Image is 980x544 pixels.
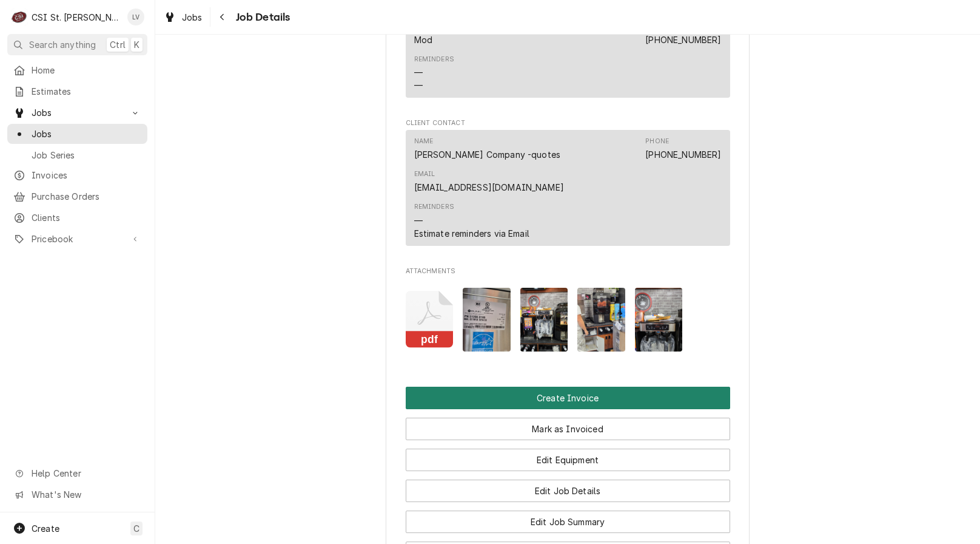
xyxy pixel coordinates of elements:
span: Create [32,523,59,534]
div: — [414,79,423,92]
div: Button Group Row [406,387,730,409]
div: Contact [406,130,730,246]
div: Email [414,169,435,179]
a: Go to Pricebook [7,229,147,249]
a: Jobs [159,7,207,27]
span: Purchase Orders [32,190,141,203]
button: Mark as Invoiced [406,418,730,440]
a: Jobs [7,124,147,144]
span: Invoices [32,169,141,182]
a: Go to Help Center [7,463,147,483]
div: CSI St. [PERSON_NAME] [32,11,121,24]
div: CSI St. Louis's Avatar [11,8,28,25]
div: Reminders [414,202,529,239]
a: Invoices [7,165,147,185]
button: Search anythingCtrlK [7,34,147,55]
button: Create Invoice [406,387,730,409]
div: Mod [414,33,432,46]
img: Qup0CSueQa6EyUPNmOrU [520,288,568,352]
span: Jobs [32,127,141,140]
button: Edit Job Details [406,480,730,502]
div: Lisa Vestal's Avatar [127,8,144,25]
div: Button Group Row [406,409,730,440]
span: Jobs [182,11,203,24]
div: Reminders [414,55,454,64]
div: — [414,214,423,227]
a: Go to What's New [7,484,147,505]
a: Home [7,60,147,80]
a: Estimates [7,81,147,101]
span: C [133,522,139,535]
span: Home [32,64,141,76]
span: Estimates [32,85,141,98]
button: Edit Equipment [406,449,730,471]
div: LV [127,8,144,25]
a: [PHONE_NUMBER] [645,149,721,160]
span: Search anything [29,38,96,51]
div: Location Contact [406,3,730,103]
a: [PHONE_NUMBER] [645,35,721,45]
img: zf3YkVOQwSbPQB5vGZz2 [577,288,625,352]
span: Attachments [406,267,730,276]
div: Phone [645,137,721,161]
div: Attachments [406,267,730,361]
div: Button Group Row [406,471,730,502]
span: Pricebook [32,233,123,245]
span: What's New [32,488,140,501]
div: Client Contact [406,118,730,251]
div: Reminders [414,55,454,92]
div: Name [414,137,561,161]
a: Go to Jobs [7,103,147,123]
a: Purchase Orders [7,186,147,206]
img: w4hjfioYQMCR0DLDZze8 [635,288,683,352]
img: 3mGMKSZTpK1NSRTDt6vl [463,288,511,352]
span: Help Center [32,467,140,480]
button: Navigate back [213,7,232,27]
span: Jobs [32,106,123,119]
div: Phone [645,137,669,146]
span: Clients [32,211,141,224]
div: Contact [406,15,730,98]
div: Reminders [414,202,454,212]
span: Job Series [32,149,141,161]
a: Clients [7,208,147,228]
a: Job Series [7,145,147,165]
button: pdf [406,288,454,352]
div: Button Group Row [406,440,730,471]
span: Job Details [232,9,290,25]
span: Ctrl [110,38,126,51]
div: Client Contact List [406,130,730,251]
span: Attachments [406,278,730,361]
div: Name [414,137,434,146]
a: [EMAIL_ADDRESS][DOMAIN_NAME] [414,182,564,192]
div: Estimate reminders via Email [414,227,529,240]
span: Client Contact [406,118,730,128]
div: — [414,66,423,79]
div: C [11,8,28,25]
div: Button Group Row [406,502,730,533]
div: Location Contact List [406,15,730,104]
button: Edit Job Summary [406,511,730,533]
div: Email [414,169,564,194]
div: [PERSON_NAME] Company -quotes [414,148,561,161]
span: K [134,38,139,51]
